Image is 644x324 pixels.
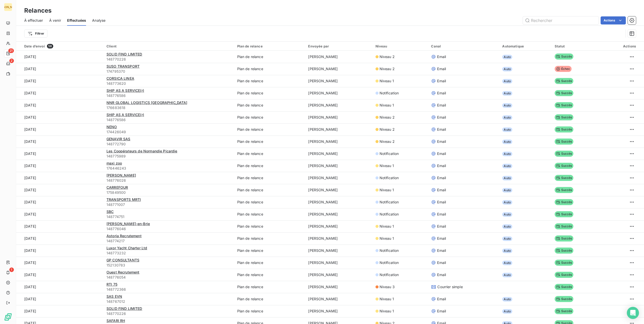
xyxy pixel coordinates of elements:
[431,44,496,48] div: Canal
[502,91,512,96] span: Auto
[106,100,187,105] span: NNR GLOBAL LOGISTICS [GEOGRAPHIC_DATA]
[106,209,114,214] span: SBC
[437,260,446,265] span: Email
[24,6,51,15] h3: Relances
[106,258,139,262] span: GP CONSULTANTS
[234,269,305,281] td: Plan de relance
[555,151,574,157] span: Succès
[16,220,103,232] td: [DATE]
[437,296,446,302] span: Email
[106,142,231,147] span: 148772790
[106,185,128,190] span: CARREFOUR
[601,16,626,24] button: Actions
[92,18,105,23] span: Analyse
[234,87,305,99] td: Plan de relance
[106,69,231,74] span: 174795370
[16,196,103,208] td: [DATE]
[234,184,305,196] td: Plan de relance
[305,257,372,269] td: [PERSON_NAME]
[502,261,512,265] span: Auto
[106,161,122,165] span: maxi zoo
[234,232,305,245] td: Plan de relance
[602,44,636,48] div: Actions
[305,148,372,160] td: [PERSON_NAME]
[305,172,372,184] td: [PERSON_NAME]
[555,272,574,278] span: Succès
[380,127,395,132] span: Niveau 2
[47,44,53,48] span: 58
[4,3,12,11] div: [PERSON_NAME]
[16,75,103,87] td: [DATE]
[437,127,446,132] span: Email
[4,313,12,321] img: Logo LeanPay
[502,127,512,132] span: Auto
[502,236,512,241] span: Auto
[24,18,43,23] span: À effectuer
[502,188,512,193] span: Auto
[106,311,231,316] span: 148770226
[16,281,103,293] td: [DATE]
[106,88,144,93] span: SHIP AS A SERVICE(r)
[437,236,446,241] span: Email
[555,284,574,290] span: Succès
[305,51,372,63] td: [PERSON_NAME]
[16,99,103,111] td: [DATE]
[502,152,512,156] span: Auto
[502,297,512,302] span: Auto
[106,222,150,226] span: [PERSON_NAME]-en-Brie
[234,75,305,87] td: Plan de relance
[234,208,305,220] td: Plan de relance
[16,136,103,148] td: [DATE]
[234,257,305,269] td: Plan de relance
[502,164,512,168] span: Auto
[502,273,512,277] span: Auto
[234,160,305,172] td: Plan de relance
[502,309,512,314] span: Auto
[106,270,140,274] span: Ouest Recrutement
[437,115,446,120] span: Email
[106,226,231,231] span: 148776046
[437,200,446,205] span: Email
[437,163,446,168] span: Email
[305,208,372,220] td: [PERSON_NAME]
[502,115,512,120] span: Auto
[305,87,372,99] td: [PERSON_NAME]
[437,284,463,289] span: Courrier simple
[106,117,231,122] span: 148776586
[555,44,596,48] div: Statut
[380,248,399,253] span: Notification
[106,238,231,244] span: 148774217
[380,115,395,120] span: Niveau 2
[234,293,305,305] td: Plan de relance
[437,91,446,96] span: Email
[380,66,395,71] span: Niveau 2
[234,196,305,208] td: Plan de relance
[106,52,142,56] span: SOLID FIND LIMITED
[555,126,574,132] span: Succès
[305,111,372,123] td: [PERSON_NAME]
[555,187,574,193] span: Succès
[555,175,574,181] span: Succès
[380,284,395,289] span: Niveau 3
[437,175,446,180] span: Email
[106,76,134,80] span: CORSICA LINEA
[305,220,372,232] td: [PERSON_NAME]
[437,139,446,144] span: Email
[106,263,231,268] span: 152130783
[502,44,548,48] div: Automatique
[555,78,574,84] span: Succès
[16,305,103,317] td: [DATE]
[16,87,103,99] td: [DATE]
[375,44,425,48] div: Niveau
[555,296,574,302] span: Succès
[380,151,399,156] span: Notification
[16,208,103,220] td: [DATE]
[305,293,372,305] td: [PERSON_NAME]
[106,57,231,62] span: 148770226
[16,245,103,257] td: [DATE]
[380,224,394,229] span: Niveau 1
[106,251,231,256] span: 148773232
[305,160,372,172] td: [PERSON_NAME]
[305,63,372,75] td: [PERSON_NAME]
[106,214,231,219] span: 148774751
